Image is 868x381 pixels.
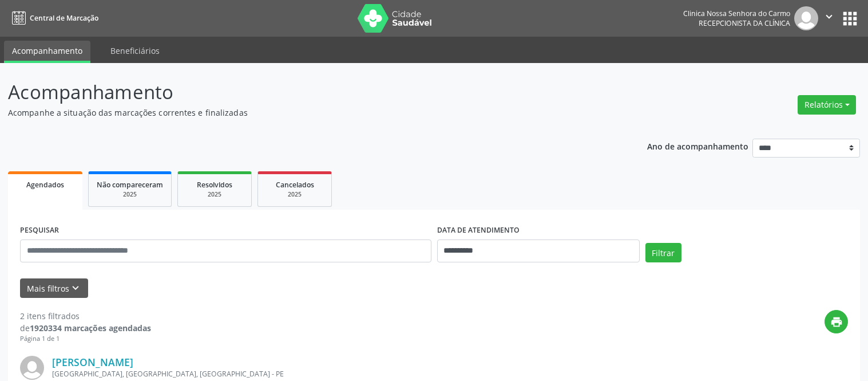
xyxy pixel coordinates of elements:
[8,107,604,119] p: Acompanhe a situação das marcações correntes e finalizadas
[840,9,860,29] button: apps
[276,180,314,190] span: Cancelados
[825,310,848,333] button: print
[197,180,232,190] span: Resolvidos
[20,222,59,239] label: PESQUISAR
[52,356,133,368] a: [PERSON_NAME]
[818,6,840,30] button: 
[266,190,323,199] div: 2025
[102,41,168,61] a: Beneficiários
[8,78,604,107] p: Acompanhamento
[647,139,748,153] p: Ano de acompanhamento
[437,222,520,239] label: DATA DE ATENDIMENTO
[30,323,151,333] strong: 1920334 marcações agendadas
[8,9,98,28] a: Central de Marcação
[823,10,835,23] i: 
[798,95,856,115] button: Relatórios
[830,316,843,328] i: print
[20,278,88,298] button: Mais filtroskeyboard_arrow_down
[20,310,151,322] div: 2 itens filtrados
[26,180,64,190] span: Agendados
[186,190,243,199] div: 2025
[97,180,163,190] span: Não compareceram
[794,6,818,30] img: img
[52,369,676,379] div: [GEOGRAPHIC_DATA], [GEOGRAPHIC_DATA], [GEOGRAPHIC_DATA] - PE
[683,9,790,18] div: Clinica Nossa Senhora do Carmo
[20,356,44,380] img: img
[97,190,163,199] div: 2025
[699,18,790,28] span: Recepcionista da clínica
[30,13,98,23] span: Central de Marcação
[645,243,681,262] button: Filtrar
[20,334,151,344] div: Página 1 de 1
[4,41,90,63] a: Acompanhamento
[69,282,82,294] i: keyboard_arrow_down
[20,322,151,334] div: de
